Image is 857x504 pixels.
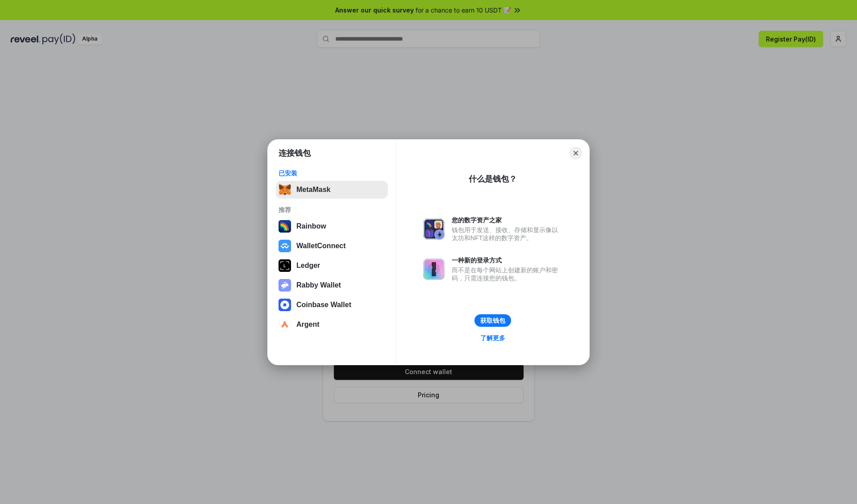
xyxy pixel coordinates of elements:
[452,256,562,264] div: 一种新的登录方式
[469,174,517,184] div: 什么是钱包？
[276,217,388,235] button: Rainbow
[475,332,511,344] a: 了解更多
[279,240,291,252] img: svg+xml,%3Csvg%20width%3D%2228%22%20height%3D%2228%22%20viewBox%3D%220%200%2028%2028%22%20fill%3D...
[452,226,562,242] div: 钱包用于发送、接收、存储和显示像以太坊和NFT这样的数字资产。
[279,169,385,177] div: 已安装
[452,266,562,282] div: 而不是在每个网站上创建新的账户和密码，只需连接您的钱包。
[296,301,351,309] div: Coinbase Wallet
[480,317,505,325] div: 获取钱包
[423,258,445,280] img: svg+xml,%3Csvg%20xmlns%3D%22http%3A%2F%2Fwww.w3.org%2F2000%2Fsvg%22%20fill%3D%22none%22%20viewBox...
[452,216,562,224] div: 您的数字资产之家
[279,183,291,196] img: svg+xml,%3Csvg%20fill%3D%22none%22%20height%3D%2233%22%20viewBox%3D%220%200%2035%2033%22%20width%...
[276,276,388,294] button: Rabby Wallet
[276,181,388,199] button: MetaMask
[423,218,445,240] img: svg+xml,%3Csvg%20xmlns%3D%22http%3A%2F%2Fwww.w3.org%2F2000%2Fsvg%22%20fill%3D%22none%22%20viewBox...
[276,296,388,314] button: Coinbase Wallet
[279,279,291,292] img: svg+xml,%3Csvg%20xmlns%3D%22http%3A%2F%2Fwww.w3.org%2F2000%2Fsvg%22%20fill%3D%22none%22%20viewBox...
[296,186,330,194] div: MetaMask
[296,262,320,270] div: Ledger
[474,314,511,327] button: 获取钱包
[279,148,311,158] h1: 连接钱包
[296,281,341,289] div: Rabby Wallet
[276,316,388,333] button: Argent
[296,321,320,329] div: Argent
[279,299,291,311] img: svg+xml,%3Csvg%20width%3D%2228%22%20height%3D%2228%22%20viewBox%3D%220%200%2028%2028%22%20fill%3D...
[276,257,388,275] button: Ledger
[279,220,291,233] img: svg+xml,%3Csvg%20width%3D%22120%22%20height%3D%22120%22%20viewBox%3D%220%200%20120%20120%22%20fil...
[279,259,291,272] img: svg+xml,%3Csvg%20xmlns%3D%22http%3A%2F%2Fwww.w3.org%2F2000%2Fsvg%22%20width%3D%2228%22%20height%3...
[480,334,505,342] div: 了解更多
[279,318,291,331] img: svg+xml,%3Csvg%20width%3D%2228%22%20height%3D%2228%22%20viewBox%3D%220%200%2028%2028%22%20fill%3D...
[296,242,346,250] div: WalletConnect
[570,147,582,159] button: Close
[296,222,326,230] div: Rainbow
[276,237,388,255] button: WalletConnect
[279,206,385,214] div: 推荐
